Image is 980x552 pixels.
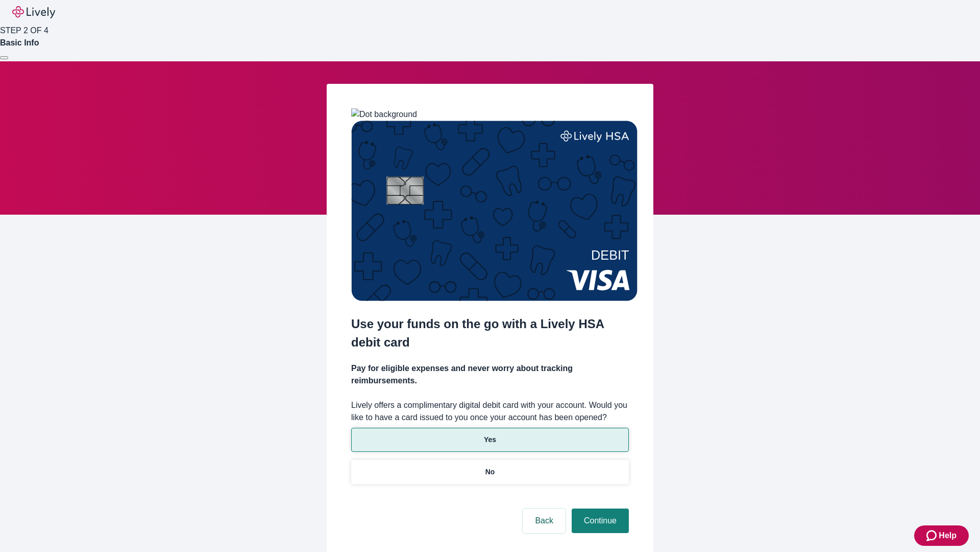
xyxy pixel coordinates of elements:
[351,108,417,121] img: Dot background
[926,530,939,542] svg: Zendesk support icon
[484,434,496,445] p: Yes
[351,362,629,387] h4: Pay for eligible expenses and never worry about tracking reimbursements.
[523,509,566,533] button: Back
[351,315,629,352] h2: Use your funds on the go with a Lively HSA debit card
[914,525,969,546] button: Zendesk support iconHelp
[351,121,638,301] img: Debit card
[572,509,629,533] button: Continue
[351,428,629,452] button: Yes
[351,460,629,484] button: No
[939,530,957,542] span: Help
[485,467,495,477] p: No
[12,6,55,18] img: Lively
[351,399,629,424] label: Lively offers a complimentary digital debit card with your account. Would you like to have a card...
